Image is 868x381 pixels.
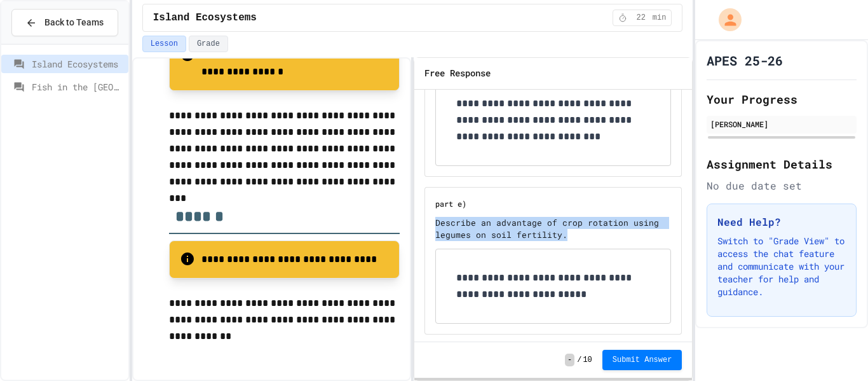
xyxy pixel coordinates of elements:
[435,217,671,240] p: Describe an advantage of crop rotation using legumes on soil fertility.
[565,354,574,366] span: -
[707,178,857,193] div: No due date set
[707,90,857,108] h2: Your Progress
[705,5,745,34] div: My Account
[717,235,846,298] p: Switch to "Grade View" to access the chat feature and communicate with your teacher for help and ...
[707,52,783,69] h1: APES 25-26
[613,355,672,365] span: Submit Answer
[602,350,682,370] button: Submit Answer
[710,118,853,130] div: [PERSON_NAME]
[32,57,123,71] span: Island Ecosystems
[435,198,661,210] h6: part e)
[707,155,857,173] h2: Assignment Details
[153,10,257,25] span: Island Ecosystems
[11,9,118,36] button: Back to Teams
[142,36,186,52] button: Lesson
[44,16,104,29] span: Back to Teams
[424,66,491,81] h6: Free Response
[577,355,581,365] span: /
[583,355,592,365] span: 10
[189,36,228,52] button: Grade
[32,80,123,94] span: Fish in the [GEOGRAPHIC_DATA]
[717,214,846,230] h3: Need Help?
[631,13,651,23] span: 22
[653,13,667,23] span: min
